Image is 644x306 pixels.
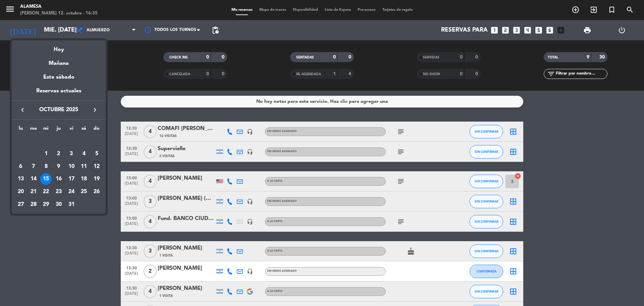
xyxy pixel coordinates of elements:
[91,148,102,160] div: 5
[78,161,90,172] div: 11
[40,147,52,160] td: 1 de octubre de 2025
[27,160,40,173] td: 7 de octubre de 2025
[53,173,64,185] div: 16
[65,160,78,173] td: 10 de octubre de 2025
[66,148,77,160] div: 3
[78,148,90,160] div: 4
[78,125,91,135] th: sábado
[65,125,78,135] th: viernes
[40,173,52,185] div: 15
[78,173,91,185] td: 18 de octubre de 2025
[15,186,26,198] div: 20
[40,198,52,211] td: 29 de octubre de 2025
[65,198,78,211] td: 31 de octubre de 2025
[40,186,52,198] div: 22
[40,160,52,173] td: 8 de octubre de 2025
[66,186,77,198] div: 24
[91,173,102,185] div: 19
[14,173,27,185] td: 13 de octubre de 2025
[27,198,40,211] td: 28 de octubre de 2025
[15,161,26,172] div: 6
[52,125,65,135] th: jueves
[28,161,39,172] div: 7
[29,105,89,114] span: octubre 2025
[89,105,101,114] button: keyboard_arrow_right
[12,87,106,100] div: Reservas actuales
[12,54,106,68] div: Mañana
[52,160,65,173] td: 9 de octubre de 2025
[15,199,26,210] div: 27
[40,125,52,135] th: miércoles
[52,198,65,211] td: 30 de octubre de 2025
[53,161,64,172] div: 9
[53,199,64,210] div: 30
[12,68,106,87] div: Este sábado
[53,148,64,160] div: 2
[65,147,78,160] td: 3 de octubre de 2025
[40,173,52,185] td: 15 de octubre de 2025
[14,125,27,135] th: lunes
[40,161,52,172] div: 8
[90,185,103,198] td: 26 de octubre de 2025
[90,125,103,135] th: domingo
[90,173,103,185] td: 19 de octubre de 2025
[78,186,90,198] div: 25
[52,147,65,160] td: 2 de octubre de 2025
[40,185,52,198] td: 22 de octubre de 2025
[14,198,27,211] td: 27 de octubre de 2025
[91,106,99,114] i: keyboard_arrow_right
[15,173,26,185] div: 13
[65,185,78,198] td: 24 de octubre de 2025
[66,161,77,172] div: 10
[52,173,65,185] td: 16 de octubre de 2025
[27,125,40,135] th: martes
[78,185,91,198] td: 25 de octubre de 2025
[28,186,39,198] div: 21
[53,186,64,198] div: 23
[12,40,106,54] div: Hoy
[28,199,39,210] div: 28
[65,173,78,185] td: 17 de octubre de 2025
[90,147,103,160] td: 5 de octubre de 2025
[40,199,52,210] div: 29
[14,185,27,198] td: 20 de octubre de 2025
[52,185,65,198] td: 23 de octubre de 2025
[90,160,103,173] td: 12 de octubre de 2025
[40,148,52,160] div: 1
[16,105,29,114] button: keyboard_arrow_left
[78,160,91,173] td: 11 de octubre de 2025
[78,147,91,160] td: 4 de octubre de 2025
[66,173,77,185] div: 17
[18,106,26,114] i: keyboard_arrow_left
[27,185,40,198] td: 21 de octubre de 2025
[91,186,102,198] div: 26
[14,135,103,147] td: OCT.
[66,199,77,210] div: 31
[91,161,102,172] div: 12
[27,173,40,185] td: 14 de octubre de 2025
[14,160,27,173] td: 6 de octubre de 2025
[28,173,39,185] div: 14
[78,173,90,185] div: 18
